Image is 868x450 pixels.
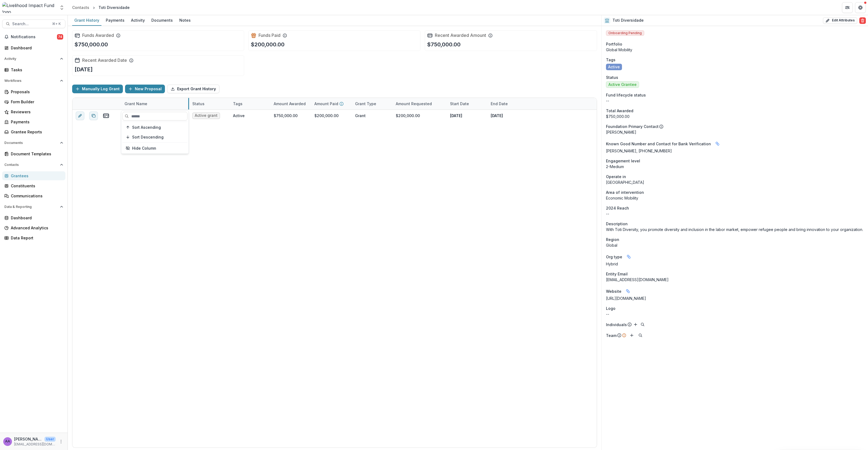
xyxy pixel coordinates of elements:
[608,65,620,69] span: Active
[606,205,629,211] span: 2024 Reach
[82,58,127,63] h2: Recent Awarded Date
[632,321,639,328] button: Add
[189,98,230,110] div: Status
[2,33,65,41] button: Notifications74
[11,109,61,115] div: Reviewers
[103,112,109,119] button: view-payments
[230,98,270,110] div: Tags
[2,43,65,52] a: Dashboard
[2,117,65,126] a: Payments
[392,98,447,110] div: Amount Requested
[11,99,61,105] div: Form Builder
[606,311,864,317] p: --
[314,101,338,107] p: Amount Paid
[487,101,511,107] div: End Date
[427,40,461,49] p: $750,000.00
[11,89,61,95] div: Proposals
[121,98,189,110] div: Grant Name
[177,16,193,24] div: Notes
[121,101,151,107] div: Grant Name
[11,67,61,73] div: Tasks
[314,113,339,118] div: $200,000.00
[11,235,61,241] div: Data Report
[2,107,65,116] a: Reviewers
[233,113,245,118] div: Active
[270,98,311,110] div: Amount Awarded
[5,440,10,443] div: Aude Anquetil
[606,254,622,260] span: Org type
[259,33,280,38] h2: Funds Paid
[606,306,615,311] span: Logo
[70,4,91,11] a: Contacts
[352,101,379,107] div: Grant Type
[2,2,56,13] img: Livelihood Impact Fund logo
[44,437,56,442] p: User
[4,205,58,209] span: Data & Reporting
[2,65,65,74] a: Tasks
[14,436,42,442] p: [PERSON_NAME]
[606,92,646,98] span: Fund lifecycle status
[2,160,65,169] button: Open Contacts
[606,221,628,227] span: Description
[122,123,187,132] button: Sort Ascending
[606,47,864,53] p: Global Mobility
[2,233,65,242] a: Data Report
[251,40,285,49] p: $200,000.00
[606,75,618,80] span: Status
[355,113,366,118] div: Grant
[58,438,64,445] button: More
[606,114,864,119] div: $750,000.00
[606,124,659,129] p: Foundation Primary Contact
[606,195,864,201] p: Economic Mobility
[487,98,528,110] div: End Date
[104,16,127,24] div: Payments
[2,213,65,222] a: Dashboard
[129,16,147,24] div: Activity
[125,85,165,93] button: New Proposal
[628,332,635,339] button: Add
[167,85,219,93] button: Export Grant History
[606,211,864,217] p: --
[149,16,175,24] div: Documents
[606,322,627,327] p: Individuals
[823,17,857,24] button: Edit Attributes
[624,252,633,261] button: Linked binding
[606,179,864,185] p: [GEOGRAPHIC_DATA]
[606,288,621,294] span: Website
[606,333,617,338] p: Team
[195,113,218,118] span: Active grant
[75,40,108,49] p: $750,000.00
[606,261,864,267] p: Hybrid
[2,202,65,211] button: Open Data & Reporting
[2,149,65,158] a: Document Templates
[2,191,65,200] a: Communications
[230,101,246,107] div: Tags
[57,34,63,40] span: 74
[606,108,633,114] span: Total Awarded
[274,113,298,118] div: $750,000.00
[713,139,722,148] button: Linked binding
[392,101,435,107] div: Amount Requested
[450,113,462,118] p: [DATE]
[2,171,65,180] a: Grantees
[11,119,61,125] div: Payments
[606,227,864,232] p: With Toti Diversity, you promote diversity and inclusion in the labor market, empower refugee peo...
[2,76,65,85] button: Open Workflows
[11,45,61,51] div: Dashboard
[75,65,93,73] p: [DATE]
[311,98,352,110] div: Amount Paid
[72,15,101,26] a: Grant History
[4,57,58,61] span: Activity
[352,98,392,110] div: Grant Type
[606,57,615,63] span: Tags
[606,242,864,248] p: Global
[435,33,486,38] h2: Recent Awarded Amount
[51,21,62,27] div: ⌘ + K
[491,113,503,118] p: [DATE]
[606,41,622,47] span: Portfolio
[11,35,57,39] span: Notifications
